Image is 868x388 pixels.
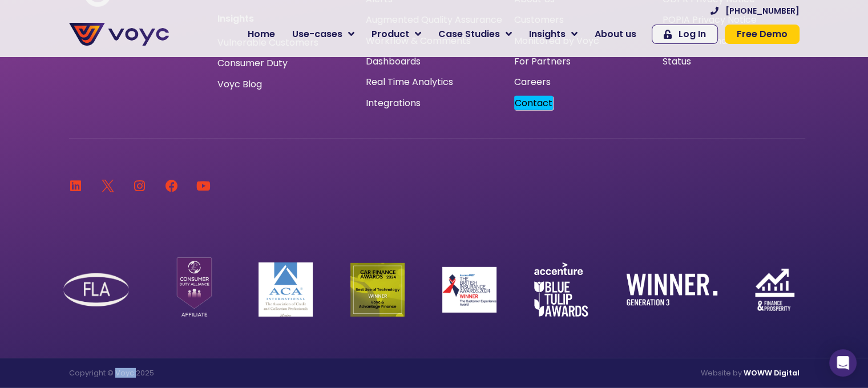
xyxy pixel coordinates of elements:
[350,263,405,317] img: Car Finance Winner logo
[284,23,363,46] a: Use-cases
[63,196,96,208] em: contact
[151,46,180,59] span: Phone
[430,23,520,46] a: Case Studies
[829,349,857,377] div: Open Intercom Messenger
[652,25,718,44] a: Log In
[679,30,706,39] span: Log In
[586,23,645,46] a: About us
[725,7,800,15] span: [PHONE_NUMBER]
[529,27,566,41] span: Insights
[744,368,800,378] a: WOWW Digital
[755,269,794,310] img: finance-and-prosperity
[239,23,284,46] a: Home
[514,96,553,110] em: Contact
[710,7,800,15] a: [PHONE_NUMBER]
[259,262,313,317] img: ACA
[248,27,275,41] span: Home
[372,27,409,41] span: Product
[69,23,169,46] img: voyc-full-logo
[725,25,800,44] a: Free Demo
[292,27,342,41] span: Use-cases
[363,23,430,46] a: Product
[520,23,586,46] a: Insights
[226,196,260,208] em: contact
[151,92,190,106] span: Job title
[63,273,129,307] img: FLA Logo
[534,262,588,317] img: accenture-blue-tulip-awards
[595,27,636,41] span: About us
[438,27,500,41] span: Case Studies
[626,274,717,306] img: winner-generation
[69,370,429,377] p: Copyright © Voyc 2025
[217,59,288,68] a: Consumer Duty
[737,30,788,39] span: Free Demo
[235,237,289,249] a: Privacy Policy
[440,370,800,377] p: Website by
